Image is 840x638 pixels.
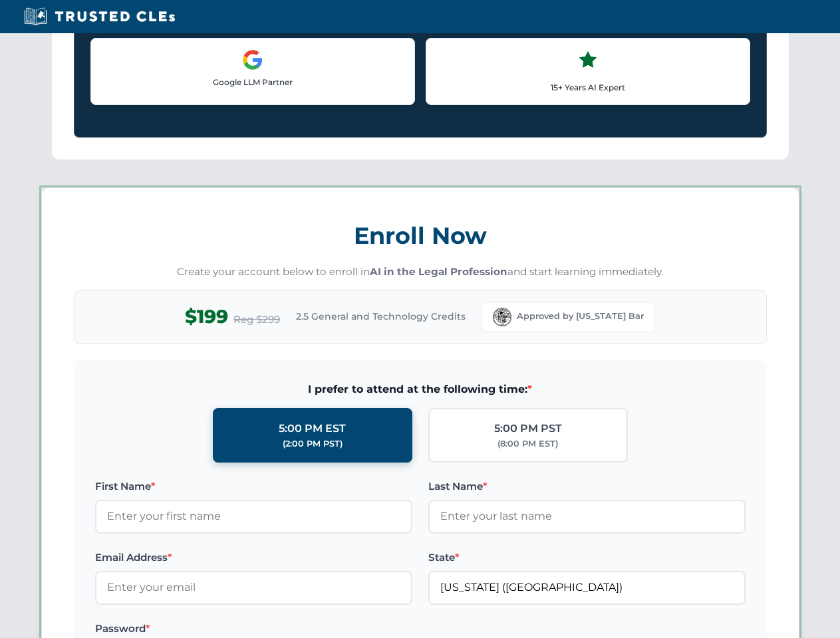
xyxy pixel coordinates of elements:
span: Approved by [US_STATE] Bar [517,310,644,323]
label: Email Address [95,550,412,566]
p: 15+ Years AI Expert [437,81,739,94]
label: First Name [95,478,412,494]
div: 5:00 PM EST [279,420,346,437]
p: Create your account below to enroll in and start learning immediately. [74,265,767,280]
span: $199 [185,302,228,332]
div: (2:00 PM PST) [283,437,343,451]
p: Google LLM Partner [102,76,404,88]
div: 5:00 PM PST [494,420,562,437]
input: Enter your first name [95,500,412,533]
h3: Enroll Now [74,215,767,257]
input: Florida (FL) [428,571,746,604]
img: Trusted CLEs [20,7,179,27]
span: Reg $299 [233,312,280,328]
strong: AI in the Legal Profession [370,265,507,278]
input: Enter your last name [428,500,746,533]
span: I prefer to attend at the following time: [95,381,746,398]
img: Florida Bar [493,308,511,326]
label: State [428,550,746,566]
label: Last Name [428,478,746,494]
label: Password [95,621,412,637]
input: Enter your email [95,571,412,604]
div: (8:00 PM EST) [497,437,558,451]
span: 2.5 General and Technology Credits [296,309,466,324]
img: Google [242,49,263,70]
